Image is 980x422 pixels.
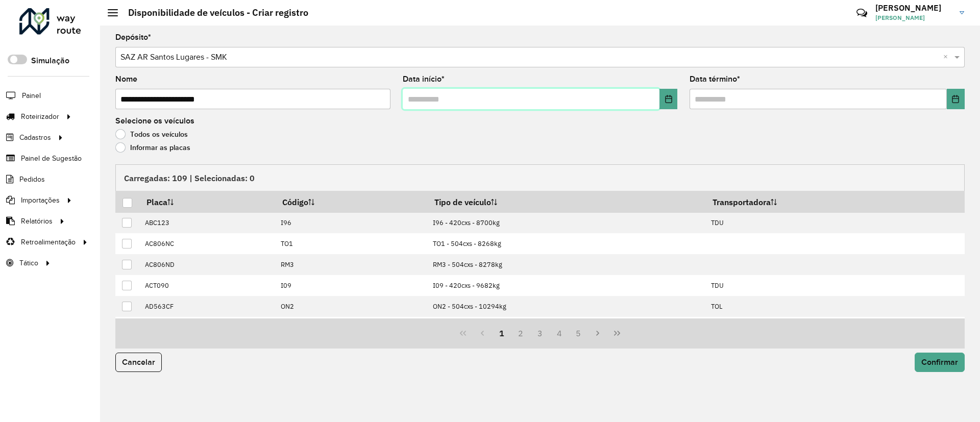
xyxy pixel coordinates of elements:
[492,324,511,343] button: 1
[569,324,589,343] button: 5
[875,3,952,13] h3: [PERSON_NAME]
[115,353,162,372] button: Cancelar
[428,296,706,317] td: ON2 - 504cxs - 10294kg
[21,216,53,227] span: Relatórios
[31,55,69,67] label: Simulação
[851,2,873,24] a: Contato Rápido
[706,191,965,212] th: Transportadora
[275,213,428,234] td: I96
[607,324,627,343] button: Last Page
[275,275,428,296] td: I09
[275,233,428,254] td: TO1
[428,233,706,254] td: TO1 - 504cxs - 8268kg
[275,296,428,317] td: ON2
[19,258,38,268] span: Tático
[139,191,275,212] th: Placa
[275,254,428,275] td: RM3
[588,324,607,343] button: Next Page
[115,73,137,85] label: Nome
[511,324,530,343] button: 2
[19,132,51,143] span: Cadastros
[115,129,188,139] label: Todos os veículos
[275,191,428,212] th: Código
[921,358,958,366] span: Confirmar
[115,31,151,43] label: Depósito
[530,324,550,343] button: 3
[139,296,275,317] td: AD563CF
[21,111,59,122] span: Roteirizador
[428,213,706,234] td: I96 - 420cxs - 8700kg
[428,275,706,296] td: I09 - 420cxs - 9682kg
[947,89,965,109] button: Choose Date
[875,13,952,22] span: [PERSON_NAME]
[139,213,275,234] td: ABC123
[118,7,308,18] h2: Disponibilidade de veículos - Criar registro
[428,191,706,212] th: Tipo de veículo
[21,153,82,164] span: Painel de Sugestão
[706,275,965,296] td: TDU
[943,51,952,63] span: Clear all
[115,115,194,127] label: Selecione os veículos
[275,317,428,338] td: RM6
[115,142,190,153] label: Informar as placas
[139,275,275,296] td: ACT090
[139,317,275,338] td: AD885EZ
[21,195,60,206] span: Importações
[915,353,965,372] button: Confirmar
[428,254,706,275] td: RM3 - 504cxs - 8278kg
[690,73,740,85] label: Data término
[115,164,965,191] div: Carregadas: 109 | Selecionadas: 0
[706,296,965,317] td: TOL
[122,358,155,366] span: Cancelar
[22,90,41,101] span: Painel
[21,237,76,247] span: Retroalimentação
[139,233,275,254] td: AC806NC
[428,317,706,338] td: RM6 - 504cxs - 8234kg
[403,73,445,85] label: Data início
[550,324,569,343] button: 4
[706,213,965,234] td: TDU
[139,254,275,275] td: AC806ND
[659,89,677,109] button: Choose Date
[19,174,45,185] span: Pedidos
